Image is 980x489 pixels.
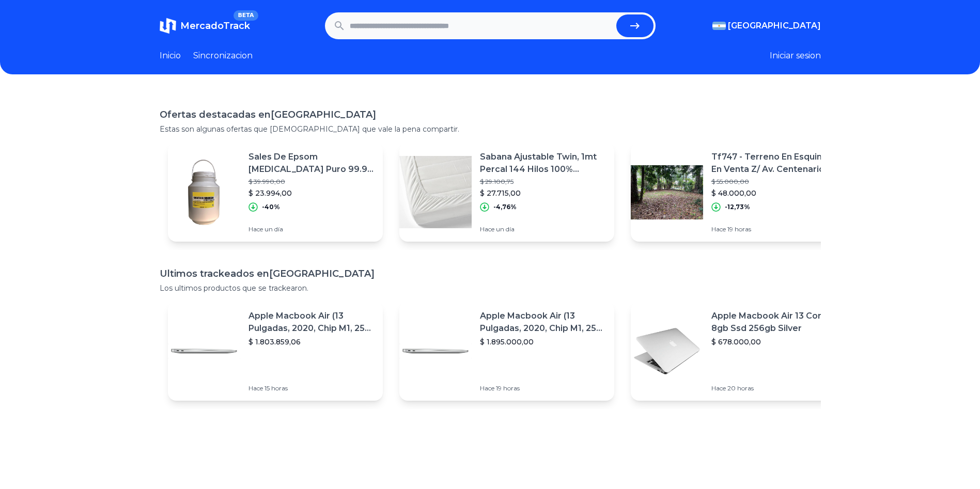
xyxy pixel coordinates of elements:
[711,178,837,186] p: $ 55.000,00
[711,188,837,198] p: $ 48.000,00
[399,143,614,242] a: Featured imageSabana Ajustable Twin, 1mt Percal 144 Hilos 100% Algodon!!$ 29.100,75$ 27.715,00-4,...
[480,178,606,186] p: $ 29.100,75
[631,143,846,242] a: Featured imageTf747 - Terreno En Esquina En Venta Z/ Av. Centenario Casi [PERSON_NAME]$ 55.000,00...
[711,384,837,392] p: Hace 20 horas
[711,225,837,233] p: Hace 19 horas
[480,225,606,233] p: Hace un día
[712,20,821,32] button: [GEOGRAPHIC_DATA]
[248,188,375,198] p: $ 23.994,00
[480,151,606,176] p: Sabana Ajustable Twin, 1mt Percal 144 Hilos 100% Algodon!!
[160,283,821,293] p: Los ultimos productos que se trackearon.
[160,124,821,134] p: Estas son algunas ofertas que [DEMOGRAPHIC_DATA] que vale la pena compartir.
[711,337,837,347] p: $ 678.000,00
[631,302,846,401] a: Featured imageApple Macbook Air 13 Core I5 8gb Ssd 256gb Silver$ 678.000,00Hace 20 horas
[248,384,375,392] p: Hace 15 horas
[480,384,606,392] p: Hace 19 horas
[248,151,375,176] p: Sales De Epsom [MEDICAL_DATA] Puro 99.9% 5 Kilos Pote!!
[493,203,517,211] p: -4,76%
[168,143,383,242] a: Featured imageSales De Epsom [MEDICAL_DATA] Puro 99.9% 5 Kilos Pote!!$ 39.990,00$ 23.994,00-40%Ha...
[168,302,383,401] a: Featured imageApple Macbook Air (13 Pulgadas, 2020, Chip M1, 256 Gb De Ssd, 8 Gb De Ram) - Plata$...
[160,50,181,62] a: Inicio
[234,10,258,21] span: BETA
[160,18,250,34] a: MercadoTrackBETA
[399,156,472,228] img: Featured image
[160,18,176,34] img: MercadoTrack
[160,107,821,122] h1: Ofertas destacadas en [GEOGRAPHIC_DATA]
[728,20,821,32] span: [GEOGRAPHIC_DATA]
[168,315,240,387] img: Featured image
[180,20,250,31] span: MercadoTrack
[262,203,280,211] p: -40%
[480,188,606,198] p: $ 27.715,00
[399,302,614,401] a: Featured imageApple Macbook Air (13 Pulgadas, 2020, Chip M1, 256 Gb De Ssd, 8 Gb De Ram) - Plata$...
[480,337,606,347] p: $ 1.895.000,00
[248,178,375,186] p: $ 39.990,00
[248,337,375,347] p: $ 1.803.859,06
[193,50,253,62] a: Sincronizacion
[770,50,821,62] button: Iniciar sesion
[248,225,375,233] p: Hace un día
[712,22,726,30] img: Argentina
[248,310,375,335] p: Apple Macbook Air (13 Pulgadas, 2020, Chip M1, 256 Gb De Ssd, 8 Gb De Ram) - Plata
[480,310,606,335] p: Apple Macbook Air (13 Pulgadas, 2020, Chip M1, 256 Gb De Ssd, 8 Gb De Ram) - Plata
[631,156,703,228] img: Featured image
[399,315,472,387] img: Featured image
[168,156,240,228] img: Featured image
[725,203,750,211] p: -12,73%
[711,151,837,176] p: Tf747 - Terreno En Esquina En Venta Z/ Av. Centenario Casi [PERSON_NAME]
[631,315,703,387] img: Featured image
[711,310,837,335] p: Apple Macbook Air 13 Core I5 8gb Ssd 256gb Silver
[160,266,821,281] h1: Ultimos trackeados en [GEOGRAPHIC_DATA]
